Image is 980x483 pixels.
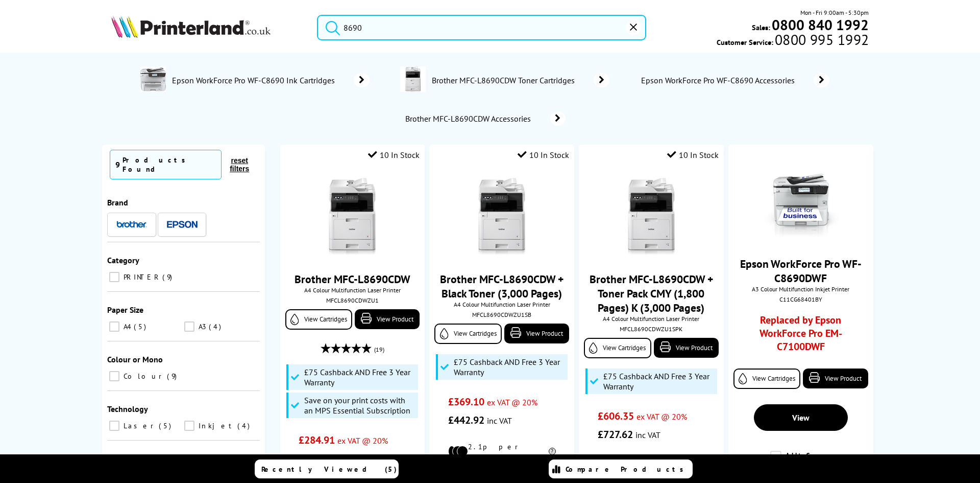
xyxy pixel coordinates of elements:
span: ex VAT @ 20% [487,397,537,407]
img: epson-wf-c8690dwf-front-new-small.jpg [763,163,839,239]
span: Mon - Fri 9:00am - 5:30pm [800,8,869,17]
span: A4 Colour Multifunction Laser Printer [434,301,569,308]
img: MFCL8690CDWFRONTSmall5.jpg [613,178,690,255]
a: Recently Viewed (5) [255,459,399,478]
a: Brother MFC-L8690CDW + Black Toner (3,000 Pages) [440,272,563,301]
span: Brother MFC-L8690CDW Toner Cartridges [431,75,578,85]
div: C11CG68401BY [736,295,865,303]
img: C11CG68401BY-conspage.jpg [140,66,166,92]
b: 0800 840 1992 [772,15,869,34]
span: £369.10 [448,395,484,408]
span: A4 Colour Multifunction Laser Printer [584,315,718,323]
span: Colour or Mono [107,354,163,364]
span: A4 [121,322,133,331]
img: MFCL8690CDWZU1-conspage.jpg [400,66,426,92]
span: £75 Cashback AND Free 3 Year Warranty [603,371,715,392]
span: ex VAT @ 20% [636,411,687,422]
span: Compare Products [566,465,689,474]
span: (19) [374,340,384,359]
img: Printerland Logo [111,15,271,38]
span: Customer Service: [717,35,869,47]
input: A4 5 [109,321,119,332]
div: MFCL8690CDWZU1 [288,296,417,304]
a: View Product [504,324,569,343]
span: inc VAT [635,430,660,440]
span: £284.91 [299,433,335,447]
span: 9 [162,272,175,282]
span: Brand [107,197,128,208]
span: 9 [167,372,179,381]
img: MFCL8690CDWFRONTSmall.jpg [314,178,390,255]
span: View [792,412,810,423]
a: Brother MFC-L8690CDW Accessories [404,111,566,126]
span: Brother MFC-L8690CDW Accessories [404,113,535,124]
span: Sales: [752,22,770,32]
div: 10 In Stock [667,150,719,160]
a: View Cartridges [733,369,800,389]
input: Inkjet 4 [184,421,194,431]
span: 0800 995 1992 [773,35,869,44]
span: Paper Size [107,305,143,315]
input: Laser 5 [109,421,119,431]
a: View Product [355,309,420,329]
a: View Cartridges [434,324,501,344]
input: A3 4 [184,321,194,332]
span: Epson WorkForce Pro WF-C8690 Ink Cartridges [171,75,338,85]
div: MFCL8690CDWZU1SPK [586,325,716,333]
a: View Product [654,338,719,358]
a: Epson WorkForce Pro WF-C8690 Ink Cartridges [171,66,370,94]
input: Colour 9 [109,371,119,381]
span: Laser [121,421,158,430]
a: View Cartridges [285,309,352,330]
span: 5 [159,421,174,430]
a: 0800 840 1992 [770,20,869,30]
span: £606.35 [598,409,634,423]
a: Replaced by Epson WorkForce Pro EM-C7100DWF [747,313,854,358]
span: A4 Colour Multifunction Laser Printer [285,286,420,294]
div: 10 In Stock [368,150,420,160]
span: A3 [196,322,208,331]
label: Add to Compare [770,451,832,470]
a: View [754,404,848,431]
span: 5 [134,322,149,331]
img: Epson [167,221,198,228]
a: Compare Products [549,459,693,478]
img: MFCL8690CDWFRONTSmall2.jpg [463,178,540,255]
span: £75 Cashback AND Free 3 Year Warranty [304,367,415,387]
div: 10 In Stock [518,150,569,160]
span: £341.89 [299,452,335,465]
input: PRINTER 9 [109,272,119,282]
a: View Product [803,369,868,388]
span: inc VAT [487,416,512,426]
a: Epson WorkForce Pro WF-C8690DWF [740,257,862,285]
span: A3 Colour Multifunction Inkjet Printer [733,285,868,293]
span: Technology [107,404,148,414]
a: Printerland Logo [111,15,304,40]
span: Recently Viewed (5) [261,465,397,474]
a: View Cartridges [584,338,651,358]
div: MFCL8690CDWZU1SB [437,311,566,318]
div: Products Found [122,155,216,174]
span: £75 Cashback AND Free 3 Year Warranty [454,357,565,377]
input: Se [317,15,646,40]
a: Epson WorkForce Pro WF-C8690 Accessories [640,73,829,87]
span: Connectivity [107,453,151,464]
a: Brother MFC-L8690CDW [295,272,410,286]
span: Inkjet [196,421,236,430]
span: PRINTER [121,272,161,282]
span: Epson WorkForce Pro WF-C8690 Accessories [640,75,798,85]
img: Brother [116,221,147,228]
span: Category [107,255,139,265]
span: Save on your print costs with an MPS Essential Subscription [304,395,415,416]
a: Brother MFC-L8690CDW + Toner Pack CMY (1,800 Pages) K (3,000 Pages) [590,272,713,315]
span: 4 [237,421,252,430]
span: £442.92 [448,413,484,427]
span: ex VAT @ 20% [337,435,388,446]
span: Colour [121,372,166,381]
span: 9 [115,159,120,170]
span: inc VAT [337,454,362,464]
span: 4 [209,322,224,331]
a: Brother MFC-L8690CDW Toner Cartridges [431,66,609,94]
li: 2.1p per mono page [448,442,556,461]
button: reset filters [222,156,257,173]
